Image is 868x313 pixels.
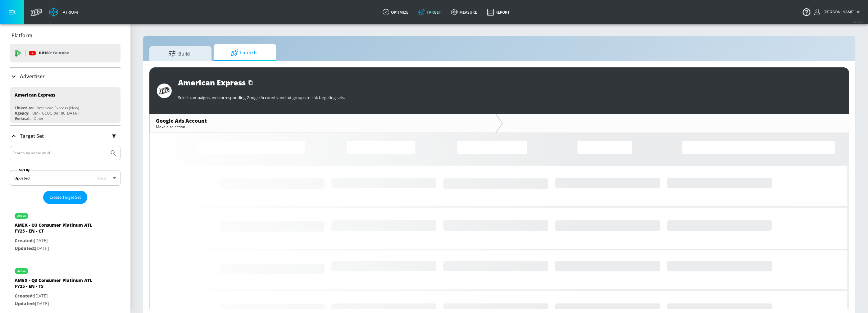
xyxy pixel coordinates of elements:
button: Create Target Set [43,191,87,204]
div: DV360: Youtube [10,44,120,62]
p: Platform [11,32,32,39]
span: v 4.24.0 [853,20,862,24]
div: Updated [14,175,30,181]
p: Advertiser [20,73,45,80]
p: Select campaigns and corresponding Google Accounts and ad-groups to link targeting sets. [178,95,842,100]
span: Create Target Set [49,194,81,201]
a: Target [413,1,446,23]
span: Build [156,46,203,61]
div: American ExpressLinked as:American Express (New)Agency:UM ([GEOGRAPHIC_DATA])Vertical:Other [10,87,120,123]
div: American Express [178,77,246,88]
div: AMEX - Q3 Consumer Platinum ATL FY25 - EN - CT [15,222,102,237]
div: Agency: [15,111,29,116]
span: login as: andersson.ceron@zefr.com [821,10,854,14]
div: activeAMEX - Q3 Consumer Platinum ATL FY25 - EN - TSCreated:[DATE]Updated:[DATE] [10,262,120,312]
span: Created: [15,238,34,243]
div: Target Set [10,126,120,146]
div: activeAMEX - Q3 Consumer Platinum ATL FY25 - EN - CTCreated:[DATE]Updated:[DATE] [10,206,120,257]
div: active [17,214,26,217]
a: measure [446,1,482,23]
span: Created: [15,293,34,299]
p: [DATE] [15,292,102,300]
div: Google Ads Account [156,117,489,124]
div: Atrium [60,9,78,15]
p: [DATE] [15,300,102,308]
span: latest [97,175,107,181]
div: UM ([GEOGRAPHIC_DATA]) [32,111,80,116]
div: Vertical: [15,116,30,121]
span: Launch [220,45,267,60]
p: [DATE] [15,245,102,252]
div: AMEX - Q3 Consumer Platinum ATL FY25 - EN - TS [15,277,102,292]
div: Platform [10,27,120,44]
div: Advertiser [10,68,120,85]
p: [DATE] [15,237,102,245]
div: Other [34,116,43,121]
button: Open Resource Center [798,3,815,20]
button: [PERSON_NAME] [814,8,862,16]
span: Updated: [15,245,35,251]
div: active [17,270,26,273]
a: Report [482,1,515,23]
p: Youtube [52,50,69,56]
span: Updated: [15,301,35,306]
p: DV360: [39,50,69,57]
a: optimize [378,1,413,23]
a: Atrium [49,7,78,17]
div: Linked as: [15,105,34,111]
div: American Express (New) [37,105,79,111]
div: Google Ads AccountMake a selection [150,114,496,133]
input: Search by name or Id [12,149,107,157]
div: Make a selection [156,124,489,129]
div: American Express [15,92,55,98]
p: Target Set [20,133,44,139]
label: Sort By [18,168,31,172]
